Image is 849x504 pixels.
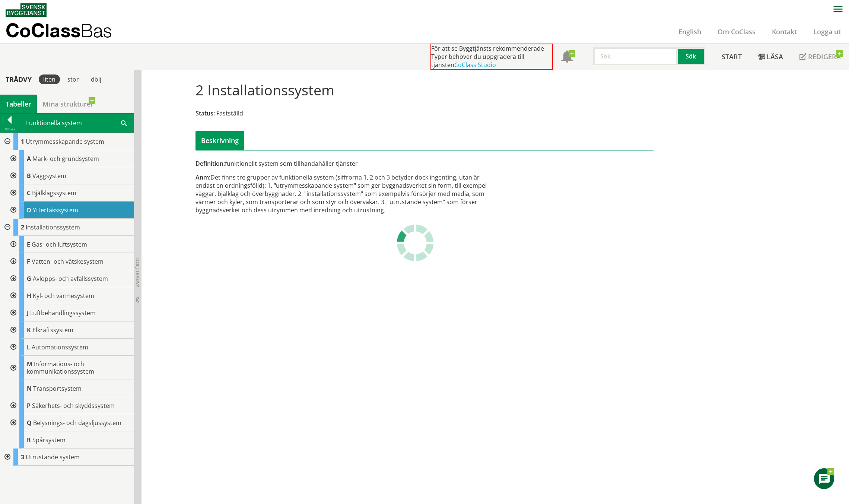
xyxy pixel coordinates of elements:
span: Informations- och kommunikationssystem [27,360,94,375]
span: Mark- och grundsystem [32,155,99,163]
p: CoClass [6,26,112,35]
span: Start [722,52,742,61]
span: Sök i tabellen [121,119,127,127]
div: Gå till informationssidan för CoClass Studio [6,236,134,253]
span: Redigera [808,52,841,61]
span: Läsa [767,52,783,61]
span: Notifikationer [561,51,573,63]
div: Gå till informationssidan för CoClass Studio [6,287,134,304]
div: Gå till informationssidan för CoClass Studio [6,431,134,448]
span: 3 [21,453,24,461]
div: Funktionella system [19,114,134,132]
a: English [670,27,709,36]
a: Läsa [750,44,791,70]
button: Sök [678,47,705,65]
img: Svensk Byggtjänst [6,3,47,17]
div: stor [63,75,83,84]
span: H [27,292,31,300]
span: Yttertakssystem [33,206,78,214]
span: C [27,189,31,197]
span: 1 [21,137,24,146]
span: L [27,343,30,351]
div: Gå till informationssidan för CoClass Studio [6,304,134,321]
span: Luftbehandlingssystem [30,309,96,317]
div: Gå till informationssidan för CoClass Studio [6,380,134,397]
a: Om CoClass [709,27,764,36]
span: Kyl- och värmesystem [33,292,94,300]
span: Vatten- och vätskesystem [32,257,104,266]
a: Redigera [791,44,849,70]
span: Dölj trädvy [134,258,141,287]
div: Trädvy [1,75,36,83]
span: Elkraftssystem [32,326,73,334]
a: CoClass Studio [454,61,496,69]
a: Start [713,44,750,70]
span: F [27,257,30,266]
div: Beskrivning [195,131,244,150]
span: Bjälklagssystem [32,189,76,197]
span: Q [27,419,32,427]
span: Utrustande system [26,453,80,461]
span: Automationssystem [32,343,88,351]
h1: 2 Installationssystem [195,82,334,98]
a: Logga ut [805,27,849,36]
span: Fastställd [216,109,243,117]
a: Kontakt [764,27,805,36]
div: Gå till informationssidan för CoClass Studio [6,184,134,202]
span: Belysnings- och dagsljussystem [33,419,121,427]
div: Gå till informationssidan för CoClass Studio [6,270,134,287]
span: Status: [195,109,215,117]
span: 2 [21,223,24,231]
div: Tillbaka [0,126,19,132]
div: Det finns tre grupper av funktionella system (siffrorna 1, 2 och 3 betyder dock ingenting, utan ä... [195,173,497,214]
span: Utrymmesskapande system [26,137,104,146]
span: Definition: [195,159,225,168]
span: Bas [80,19,112,41]
div: Gå till informationssidan för CoClass Studio [6,339,134,356]
span: Anm: [195,173,210,181]
div: Gå till informationssidan för CoClass Studio [6,397,134,414]
span: Gas- och luftsystem [32,240,87,248]
span: Säkerhets- och skyddssystem [32,402,115,410]
span: B [27,172,31,180]
div: Gå till informationssidan för CoClass Studio [6,321,134,339]
span: G [27,275,31,283]
span: Avlopps- och avfallssystem [33,275,108,283]
div: liten [39,75,60,84]
div: Gå till informationssidan för CoClass Studio [6,356,134,380]
span: Installationssystem [26,223,80,231]
span: N [27,384,32,393]
span: K [27,326,31,334]
span: D [27,206,31,214]
div: För att se Byggtjänsts rekommenderade Typer behöver du uppgradera till tjänsten [430,44,553,70]
span: M [27,360,32,368]
div: Gå till informationssidan för CoClass Studio [6,150,134,167]
span: Transportsystem [33,384,82,393]
span: P [27,402,31,410]
span: E [27,240,30,248]
span: R [27,436,31,444]
div: Gå till informationssidan för CoClass Studio [6,414,134,431]
div: Gå till informationssidan för CoClass Studio [6,167,134,184]
img: Laddar [397,224,434,261]
a: CoClassBas [6,20,128,43]
input: Sök [593,47,678,65]
div: Gå till informationssidan för CoClass Studio [6,202,134,219]
span: A [27,155,31,163]
span: Väggsystem [32,172,66,180]
div: Gå till informationssidan för CoClass Studio [6,253,134,270]
span: J [27,309,29,317]
div: funktionellt system som tillhandahåller tjänster [195,159,497,168]
a: Mina strukturer [37,95,99,113]
div: dölj [86,75,106,84]
span: Spårsystem [32,436,66,444]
